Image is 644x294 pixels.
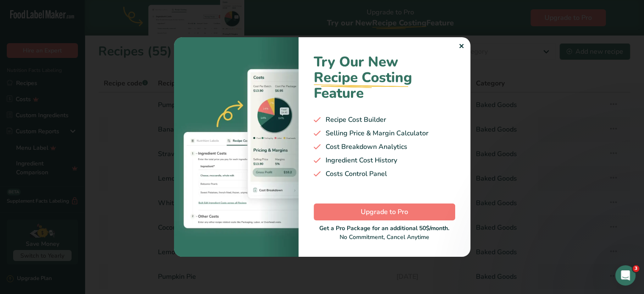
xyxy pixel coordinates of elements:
div: Costs Control Panel [314,169,455,179]
span: Upgrade to Pro [361,207,408,217]
button: Upgrade to Pro [314,203,455,220]
div: Ingredient Cost History [314,155,455,165]
div: Selling Price & Margin Calculator [314,128,455,138]
img: costing-image-1.bb94421.webp [174,37,299,256]
div: Recipe Cost Builder [314,115,455,125]
div: Get a Pro Package for an additional 50$/month. [314,224,455,233]
div: ✕ [459,41,464,52]
h1: Try Our New Feature [314,54,455,101]
span: 3 [633,265,639,272]
div: No Commitment, Cancel Anytime [314,224,455,242]
div: Cost Breakdown Analytics [314,142,455,152]
span: Recipe Costing [314,68,412,87]
iframe: Intercom live chat [615,265,636,286]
